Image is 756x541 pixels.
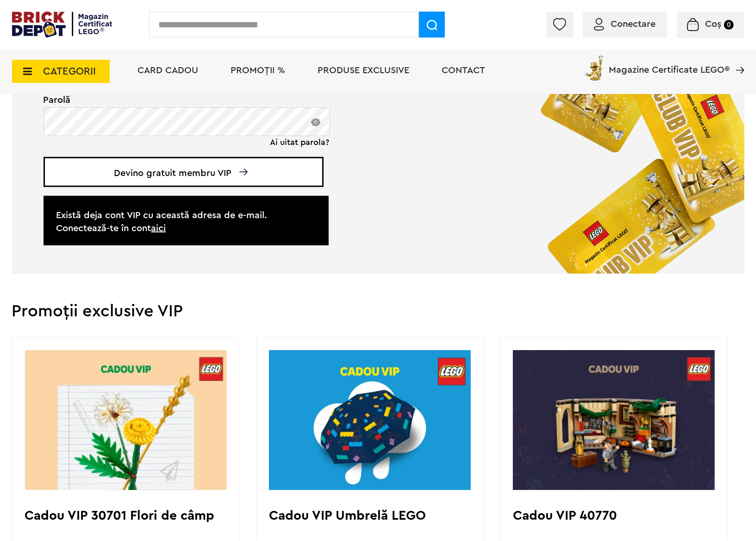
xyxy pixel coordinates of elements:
[44,157,324,187] span: Devino gratuit membru VIP
[442,66,486,75] a: Contact
[138,66,199,75] a: Card Cadou
[609,53,730,75] span: Magazine Certificate LEGO®
[44,196,329,245] span: Există deja cont VIP cu această adresa de e-mail. Conectează-te în cont
[730,53,744,63] a: Magazine Certificate LEGO®
[594,19,656,29] a: Conectare
[231,66,286,75] a: PROMOȚII %
[611,19,656,29] span: Conectare
[239,169,248,176] img: Arrow%20-%20Down.svg
[270,138,330,147] a: Ai uitat parola?
[724,20,734,30] small: 0
[12,303,744,320] h2: Promoții exclusive VIP
[269,508,471,539] h3: Cadou VIP Umbrelă LEGO
[25,508,227,539] h3: Cadou VIP 30701 Flori de câmp
[44,66,96,76] span: CATEGORII
[705,19,721,29] span: Coș
[151,224,166,233] a: aici
[44,95,313,105] span: Parolă
[318,66,410,75] a: Produse exclusive
[513,508,715,539] h3: Cadou VIP 40770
